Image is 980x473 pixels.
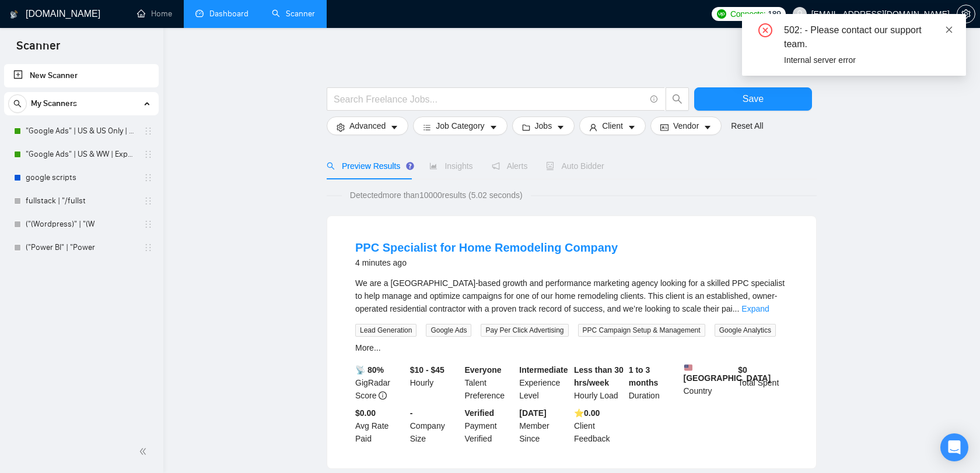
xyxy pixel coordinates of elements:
b: Less than 30 hrs/week [574,365,624,387]
span: holder [143,173,153,182]
b: Verified [465,408,495,418]
span: Advanced [349,119,386,132]
div: Experience Level [517,363,572,402]
a: ("(Wordpress)" | "(W [26,213,136,236]
img: upwork-logo.png [717,9,726,19]
span: Scanner [7,37,69,62]
span: folder [522,123,530,132]
button: userClientcaret-down [579,117,646,135]
a: "Google Ads" | US & WW | Expert [26,143,136,166]
li: New Scanner [4,64,159,87]
b: $10 - $45 [410,365,444,375]
span: user [796,10,804,18]
span: area-chart [429,162,437,170]
div: Tooltip anchor [405,161,415,171]
div: 4 minutes ago [355,256,618,270]
div: Company Size [408,407,463,445]
b: Everyone [465,365,502,375]
div: GigRadar Score [353,363,408,402]
div: Client Feedback [572,407,626,445]
div: Payment Verified [463,407,517,445]
span: My Scanners [31,92,77,115]
span: close-circle [758,23,772,37]
b: $0.00 [355,408,376,418]
span: notification [492,162,500,170]
span: Detected more than 10000 results (5.02 seconds) [342,189,531,202]
span: Job Category [436,119,484,132]
button: search [666,87,689,111]
a: dashboardDashboard [195,9,249,19]
span: 189 [768,8,780,20]
a: New Scanner [13,64,149,87]
span: Client [602,119,623,132]
span: search [327,162,335,170]
div: Country [681,363,736,402]
img: 🇺🇸 [684,363,692,372]
div: Total Spent [736,363,790,402]
b: 📡 80% [355,365,384,375]
span: caret-down [489,123,498,132]
span: Jobs [535,119,552,132]
a: Expand [741,304,769,313]
div: Member Since [517,407,572,445]
span: bars [423,123,431,132]
a: PPC Specialist for Home Remodeling Company [355,241,618,254]
div: Duration [626,363,681,402]
span: idcard [660,123,668,132]
a: homeHome [137,9,172,19]
span: setting [957,9,975,19]
span: Google Ads [426,324,471,337]
span: Pay Per Click Advertising [481,324,568,337]
span: holder [143,196,153,206]
span: caret-down [556,123,565,132]
button: idcardVendorcaret-down [650,117,722,135]
span: We are a [GEOGRAPHIC_DATA]-based growth and performance marketing agency looking for a skilled PP... [355,278,785,313]
span: Auto Bidder [546,161,604,171]
button: barsJob Categorycaret-down [413,117,507,135]
span: holder [143,126,153,136]
button: settingAdvancedcaret-down [327,117,408,135]
a: fullstack | "/fullst [26,189,136,213]
span: holder [143,243,153,252]
span: PPC Campaign Setup & Management [578,324,705,337]
button: search [8,94,27,113]
span: Alerts [492,161,528,171]
a: google scripts [26,166,136,189]
div: 502: - Please contact our support team. [784,23,952,51]
input: Search Freelance Jobs... [334,92,645,107]
b: [DATE] [519,408,546,418]
li: My Scanners [4,92,159,259]
a: ("Power BI" | "Power [26,236,136,259]
div: Hourly Load [572,363,626,402]
button: folderJobscaret-down [512,117,575,135]
b: - [410,408,413,418]
a: "Google Ads" | US & US Only | Expert [26,119,136,143]
b: $ 0 [738,365,747,375]
button: setting [957,5,975,23]
span: close [945,26,953,34]
span: caret-down [628,123,636,132]
span: Save [743,91,764,106]
span: holder [143,150,153,159]
div: We are a Denver-based growth and performance marketing agency looking for a skilled PPC specialis... [355,277,788,315]
button: Save [694,87,812,111]
b: [GEOGRAPHIC_DATA] [684,363,771,383]
a: Reset All [731,119,763,132]
span: double-left [139,446,150,457]
b: Intermediate [519,365,568,375]
div: Internal server error [784,54,952,66]
a: setting [957,9,975,19]
span: Vendor [673,119,699,132]
span: ... [733,304,740,313]
span: user [589,123,597,132]
span: caret-down [390,123,398,132]
b: ⭐️ 0.00 [574,408,600,418]
div: Hourly [408,363,463,402]
span: Insights [429,161,473,171]
div: Talent Preference [463,363,517,402]
span: info-circle [379,391,387,400]
span: Connects: [730,8,765,20]
b: 1 to 3 months [629,365,659,387]
span: Preview Results [327,161,411,171]
span: setting [337,123,345,132]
